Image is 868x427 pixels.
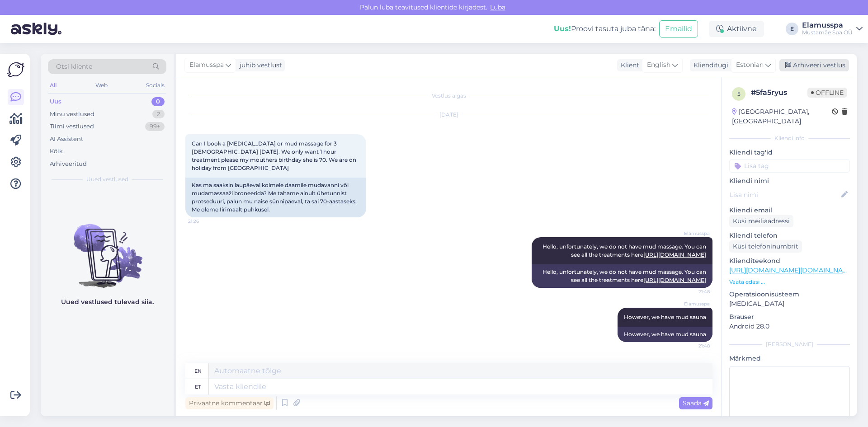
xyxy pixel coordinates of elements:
div: Klient [617,61,639,70]
p: Brauser [729,312,850,322]
div: en [194,363,202,379]
div: E [786,23,798,35]
a: [URL][DOMAIN_NAME][DOMAIN_NAME] [729,266,854,274]
input: Lisa tag [729,159,850,173]
p: Klienditeekond [729,256,850,266]
div: juhib vestlust [236,61,282,70]
p: [MEDICAL_DATA] [729,299,850,309]
span: Luba [487,3,508,11]
div: Kliendi info [729,134,850,142]
span: English [647,60,670,70]
div: Klienditugi [690,61,728,70]
div: 0 [151,97,165,106]
div: Mustamäe Spa OÜ [802,29,853,36]
p: Kliendi telefon [729,231,850,240]
div: et [195,379,201,394]
div: Arhiveeri vestlus [779,59,849,71]
span: 21:48 [676,288,710,295]
div: 2 [152,110,165,119]
div: [GEOGRAPHIC_DATA], [GEOGRAPHIC_DATA] [732,107,832,126]
div: Uus [50,97,61,106]
span: Can I book a [MEDICAL_DATA] or mud massage for 3 [DEMOGRAPHIC_DATA] [DATE]. We only want 1 hour t... [192,140,358,171]
span: Otsi kliente [56,62,92,71]
div: Aktiivne [709,21,764,37]
div: Tiimi vestlused [50,122,94,131]
div: Elamusspa [802,22,853,29]
div: Privaatne kommentaar [185,397,274,409]
span: 21:26 [188,218,222,225]
span: However, we have mud sauna [624,314,706,320]
a: [URL][DOMAIN_NAME] [643,277,706,283]
span: 21:48 [676,343,710,349]
div: Web [94,80,109,91]
span: Offline [807,88,847,98]
div: [DATE] [185,111,712,119]
div: 99+ [145,122,165,131]
div: Proovi tasuta juba täna: [554,23,656,34]
div: Kas ma saaksin laupäeval kolmele daamile mudavanni või mudamassaaži broneerida? Me tahame ainult ... [185,178,366,217]
img: Askly Logo [7,61,24,78]
p: Vaata edasi ... [729,278,850,286]
span: Saada [683,399,709,407]
p: Uued vestlused tulevad siia. [61,297,154,307]
span: 5 [737,90,741,97]
span: Estonian [736,60,764,70]
div: [PERSON_NAME] [729,340,850,348]
span: Elamusspa [676,300,710,307]
span: Uued vestlused [86,175,128,183]
div: Vestlus algas [185,92,712,100]
a: [URL][DOMAIN_NAME] [643,251,706,258]
div: AI Assistent [50,135,83,144]
b: Uus! [554,24,571,33]
span: Hello, unfortunately, we do not have mud massage. You can see all the treatments here [542,243,708,258]
div: Minu vestlused [50,110,94,119]
div: All [48,80,58,91]
div: Kõik [50,147,63,156]
button: Emailid [659,20,698,38]
img: No chats [41,208,174,289]
div: Socials [144,80,166,91]
div: However, we have mud sauna [618,327,712,342]
p: Kliendi email [729,206,850,215]
div: Hello, unfortunately, we do not have mud massage. You can see all the treatments here [532,264,712,288]
p: Android 28.0 [729,322,850,331]
span: Elamusspa [189,60,224,70]
p: Kliendi nimi [729,176,850,186]
p: Kliendi tag'id [729,148,850,157]
span: Elamusspa [676,230,710,237]
div: # 5fa5ryus [751,87,807,98]
div: Küsi telefoninumbrit [729,240,802,253]
div: Arhiveeritud [50,160,87,169]
a: ElamusspaMustamäe Spa OÜ [802,22,863,36]
p: Märkmed [729,354,850,363]
input: Lisa nimi [730,190,840,200]
div: Küsi meiliaadressi [729,215,793,227]
p: Operatsioonisüsteem [729,290,850,299]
